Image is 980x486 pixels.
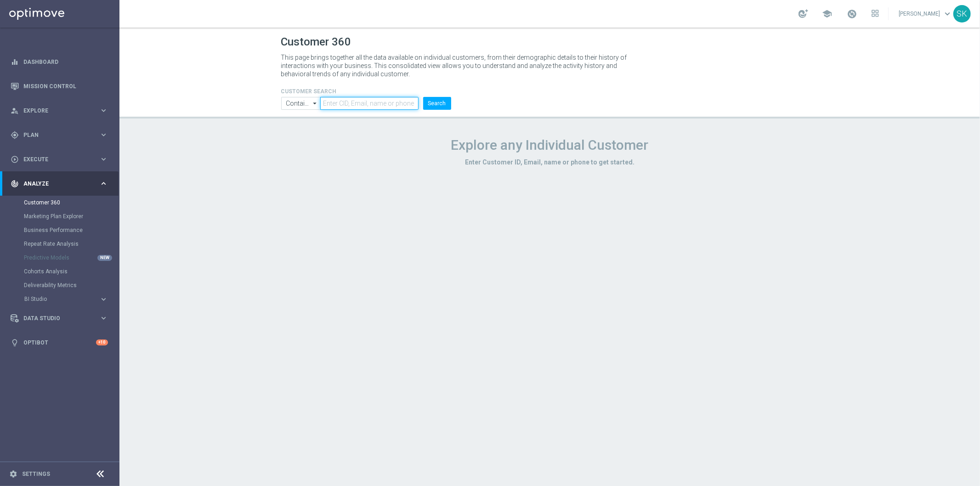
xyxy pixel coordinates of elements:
div: Explore [11,107,99,115]
i: lightbulb [11,339,19,347]
div: Mission Control [11,74,108,98]
div: SK [953,5,971,23]
i: keyboard_arrow_right [99,106,108,115]
button: Data Studio keyboard_arrow_right [10,315,108,322]
i: arrow_drop_down [311,97,320,109]
i: keyboard_arrow_right [99,155,108,164]
span: BI Studio [24,296,90,302]
a: Optibot [23,330,96,355]
div: Data Studio [11,314,99,322]
h3: Enter Customer ID, Email, name or phone to get started. [281,158,819,166]
div: NEW [97,255,112,261]
div: Execute [11,155,99,164]
a: Mission Control [23,74,108,98]
a: Repeat Rate Analysis [24,240,96,248]
i: play_circle_outline [11,155,19,164]
i: settings [9,470,17,478]
a: Dashboard [23,50,108,74]
span: Analyze [23,181,99,186]
p: This page brings together all the data available on individual customers, from their demographic ... [281,53,635,78]
span: Plan [23,132,99,138]
i: keyboard_arrow_right [99,295,108,304]
span: keyboard_arrow_down [942,9,952,19]
span: Execute [23,157,99,162]
button: Search [423,97,451,110]
button: BI Studio keyboard_arrow_right [24,295,108,303]
div: Repeat Rate Analysis [24,237,119,251]
input: Contains [281,97,321,110]
i: person_search [11,107,19,115]
a: Marketing Plan Explorer [24,213,96,220]
a: Customer 360 [24,199,96,206]
span: school [822,9,832,19]
i: equalizer [11,58,19,66]
a: Settings [22,471,50,477]
h4: CUSTOMER SEARCH [281,88,451,95]
div: Analyze [11,180,99,188]
button: equalizer Dashboard [10,58,108,66]
button: person_search Explore keyboard_arrow_right [10,107,108,114]
i: keyboard_arrow_right [99,179,108,188]
button: track_changes Analyze keyboard_arrow_right [10,180,108,187]
div: Cohorts Analysis [24,265,119,278]
div: BI Studio [24,292,119,306]
h1: Customer 360 [281,35,819,49]
i: gps_fixed [11,131,19,139]
h1: Explore any Individual Customer [281,137,819,153]
span: Data Studio [23,316,99,321]
div: Deliverability Metrics [24,278,119,292]
a: Deliverability Metrics [24,282,96,289]
i: keyboard_arrow_right [99,314,108,322]
div: Business Performance [24,223,119,237]
a: Cohorts Analysis [24,268,96,275]
div: Predictive Models [24,251,119,265]
button: Mission Control [10,83,108,90]
button: gps_fixed Plan keyboard_arrow_right [10,131,108,139]
div: Plan [11,131,99,139]
a: [PERSON_NAME]keyboard_arrow_down [898,7,953,21]
input: Enter CID, Email, name or phone [320,97,418,110]
i: track_changes [11,180,19,188]
div: Marketing Plan Explorer [24,209,119,223]
a: Business Performance [24,226,96,234]
div: Optibot [11,330,108,355]
i: keyboard_arrow_right [99,130,108,139]
button: lightbulb Optibot +10 [10,339,108,346]
div: BI Studio [24,296,99,302]
button: play_circle_outline Execute keyboard_arrow_right [10,156,108,163]
div: Customer 360 [24,196,119,209]
div: +10 [96,339,108,345]
span: Explore [23,108,99,113]
div: Dashboard [11,50,108,74]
